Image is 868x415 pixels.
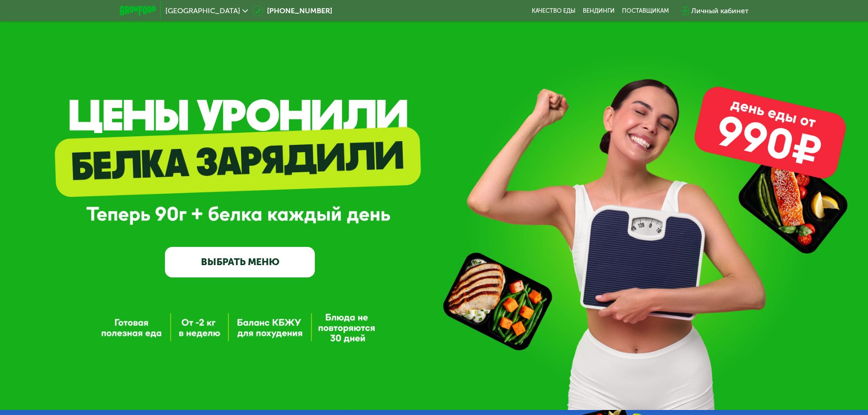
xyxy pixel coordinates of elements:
a: [PHONE_NUMBER] [252,5,332,16]
a: Вендинги [583,7,615,15]
div: Личный кабинет [691,5,749,16]
span: [GEOGRAPHIC_DATA] [165,7,240,15]
a: Качество еды [532,7,575,15]
div: поставщикам [622,7,669,15]
a: ВЫБРАТЬ МЕНЮ [165,247,315,277]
